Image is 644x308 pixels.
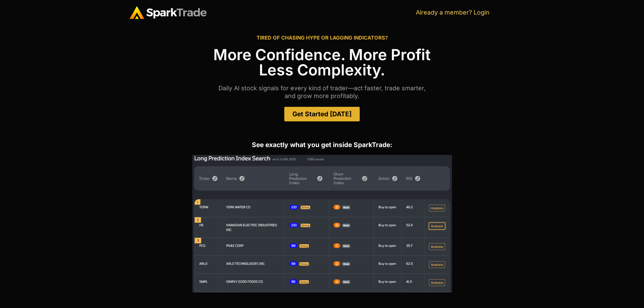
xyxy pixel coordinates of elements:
[416,9,490,16] a: Already a member? Login
[129,142,515,148] h2: See exactly what you get inside SparkTrade:
[129,35,515,40] h2: TIRED OF CHASING HYPE OR LAGGING INDICATORS?
[284,107,360,121] a: Get Started [DATE]
[292,111,352,117] span: Get Started [DATE]
[129,84,515,100] p: Daily Al stock signals for every kind of trader—act faster, trade smarter, and grow more profitably.
[129,47,515,77] h1: More Confidence. More Profit Less Complexity.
